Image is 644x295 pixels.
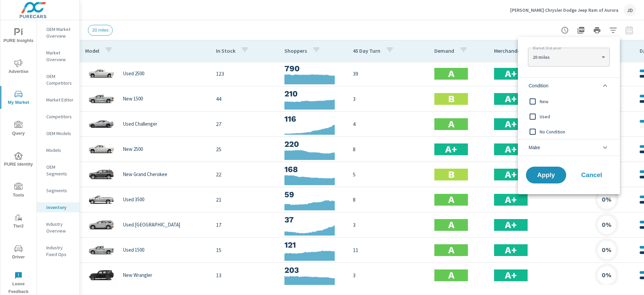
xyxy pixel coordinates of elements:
[572,167,612,183] button: Cancel
[533,172,559,178] span: Apply
[533,54,599,60] p: 20 miles
[529,139,540,156] span: Make
[518,109,619,124] div: Used
[526,167,566,183] button: Apply
[528,50,609,64] div: 20 miles
[518,124,619,139] div: No Condition
[518,75,620,159] ul: filter options
[540,113,613,121] span: Used
[578,172,605,178] span: Cancel
[540,97,613,106] span: New
[518,94,619,109] div: New
[529,78,548,94] span: Condition
[540,128,613,136] span: No Condition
